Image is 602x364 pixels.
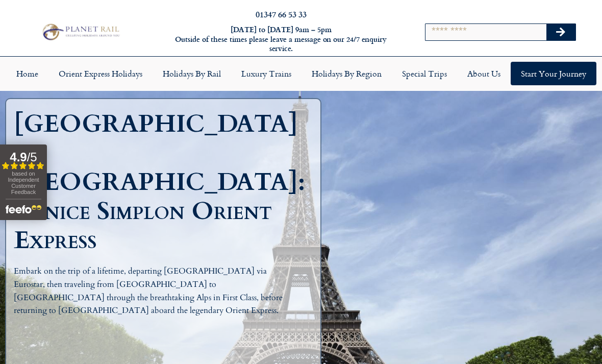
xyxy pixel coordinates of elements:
a: Home [6,62,48,85]
a: Luxury Trains [231,62,302,85]
a: Start your Journey [511,62,596,85]
a: Holidays by Region [302,62,392,85]
a: Special Trips [392,62,457,85]
a: Orient Express Holidays [48,62,153,85]
h6: [DATE] to [DATE] 9am – 5pm Outside of these times please leave a message on our 24/7 enquiry serv... [163,25,399,54]
nav: Menu [5,62,597,85]
a: 01347 66 53 33 [256,8,307,20]
h1: [GEOGRAPHIC_DATA] to [GEOGRAPHIC_DATA]: Venice Simplon Orient Express [14,109,305,255]
img: Planet Rail Train Holidays Logo [39,22,121,42]
a: About Us [457,62,511,85]
p: Embark on the trip of a lifetime, departing [GEOGRAPHIC_DATA] via Eurostar, then traveling from [... [14,265,291,317]
button: Search [546,24,576,40]
a: Holidays by Rail [153,62,231,85]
